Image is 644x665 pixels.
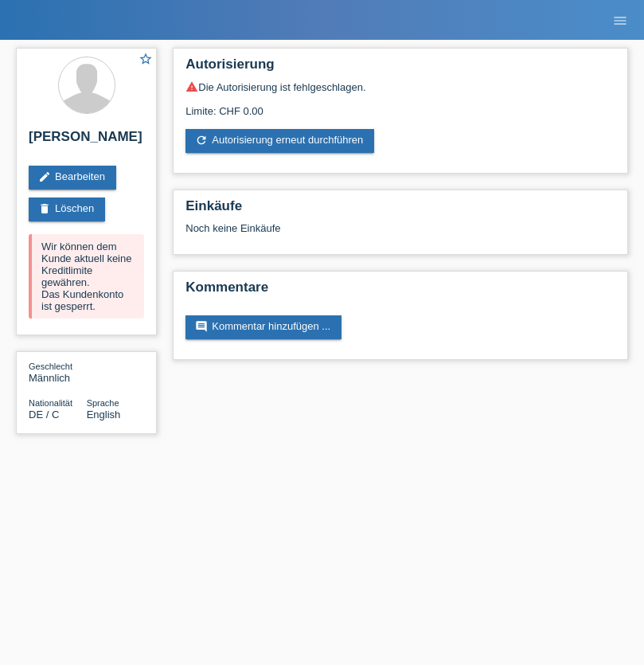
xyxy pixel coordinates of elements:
span: English [87,409,121,421]
h2: Kommentare [185,280,615,303]
i: comment [195,320,208,333]
span: Geschlecht [29,362,72,371]
span: Deutschland / C / 09.01.2017 [29,409,59,421]
a: editBearbeiten [29,166,116,190]
a: star_border [139,52,153,68]
div: Männlich [29,360,87,384]
i: warning [185,80,198,93]
div: Die Autorisierung ist fehlgeschlagen. [185,80,615,93]
div: Noch keine Einkäufe [185,222,615,246]
a: refreshAutorisierung erneut durchführen [185,129,374,153]
h2: Autorisierung [185,57,615,80]
a: menu [604,15,636,25]
span: Nationalität [29,398,72,408]
a: commentKommentar hinzufügen ... [185,315,342,339]
i: star_border [139,52,153,66]
h2: [PERSON_NAME] [29,129,144,153]
div: Limite: CHF 0.00 [185,93,615,117]
i: menu [612,13,628,29]
span: Sprache [87,398,119,408]
div: Wir können dem Kunde aktuell keine Kreditlimite gewähren. Das Kundenkonto ist gesperrt. [29,234,144,319]
a: deleteLöschen [29,198,105,221]
i: delete [38,202,51,215]
i: edit [38,170,51,183]
i: refresh [195,134,208,147]
h2: Einkäufe [185,198,615,222]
